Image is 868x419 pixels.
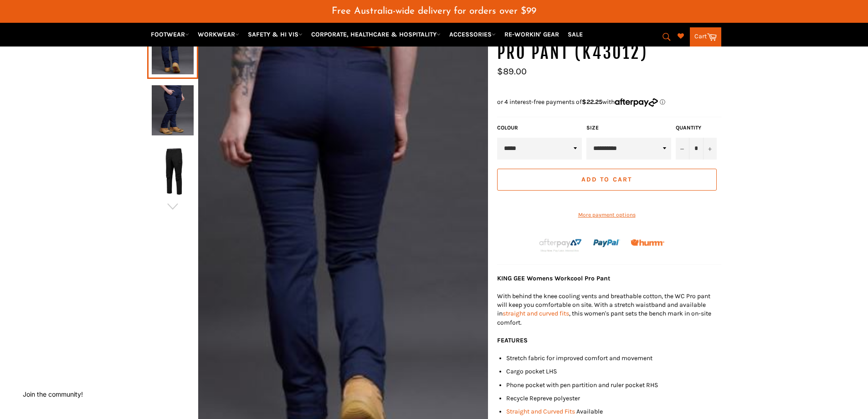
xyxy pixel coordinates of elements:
[631,239,664,246] img: Humm_core_logo_RGB-01_300x60px_small_195d8312-4386-4de7-b182-0ef9b6303a37.png
[497,169,717,191] button: Add to Cart
[501,26,563,42] a: RE-WORKIN' GEAR
[506,354,721,362] li: Stretch fabric for improved comfort and movement
[497,66,527,77] span: $89.00
[152,146,194,197] img: KING GEE Womens Workcool Pro Pant (K43012) - Workin' Gear
[497,310,711,326] span: , this women's pant sets the bench mark in on-site comfort.
[506,394,721,403] li: Recycle Repreve polyester
[497,336,528,344] strong: FEATURES
[703,138,717,160] button: Increase item quantity by one
[506,408,575,415] a: Straight and Curved Fits
[497,274,611,282] strong: KING GEE Womens Workcool Pro Pant
[676,124,717,132] label: Quantity
[308,26,444,42] a: CORPORATE, HEALTHCARE & HOSPITALITY
[506,407,721,416] li: Available
[244,26,306,42] a: SAFETY & HI VIS
[503,310,569,317] a: straight and curved fits
[690,27,721,47] a: Cart
[497,211,717,219] a: More payment options
[581,176,632,183] span: Add to Cart
[506,381,721,389] li: Phone pocket with pen partition and ruler pocket RHS
[194,26,243,42] a: WORKWEAR
[446,26,499,42] a: ACCESSORIES
[506,367,721,376] li: Cargo pocket LHS
[152,85,194,135] img: KING GEE Womens Workcool Pro Pant - Workin Gear
[676,138,689,160] button: Reduce item quantity by one
[586,124,671,132] label: Size
[147,26,193,42] a: FOOTWEAR
[538,238,583,253] img: Afterpay-Logo-on-dark-bg_large.png
[497,292,710,318] span: With behind the knee cooling vents and breathable cotton, the WC Pro pant will keep you comfortab...
[593,230,620,257] img: paypal.png
[332,6,536,16] span: Free Australia-wide delivery for orders over $99
[564,26,586,42] a: SALE
[497,124,582,132] label: COLOUR
[23,390,83,398] button: Join the community!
